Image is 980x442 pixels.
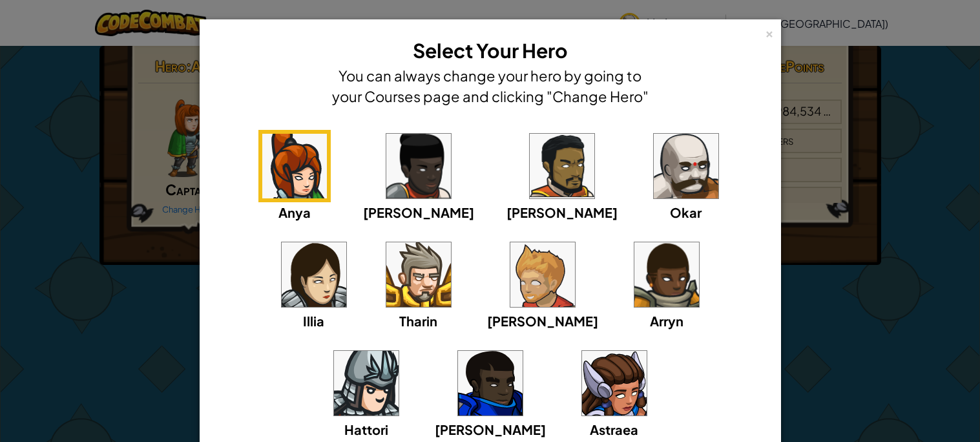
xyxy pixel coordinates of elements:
[670,204,702,220] span: Okar
[634,242,699,307] img: portrait.png
[334,351,399,416] img: portrait.png
[282,242,346,307] img: portrait.png
[303,313,324,329] span: Illia
[487,313,598,329] span: [PERSON_NAME]
[654,134,718,198] img: portrait.png
[399,313,437,329] span: Tharin
[506,204,618,220] span: [PERSON_NAME]
[650,313,683,329] span: Arryn
[458,351,523,416] img: portrait.png
[278,204,311,220] span: Anya
[530,134,594,198] img: portrait.png
[590,421,638,437] span: Astraea
[329,36,652,65] h3: Select Your Hero
[344,421,388,437] span: Hattori
[363,204,474,220] span: [PERSON_NAME]
[435,421,546,437] span: [PERSON_NAME]
[262,134,327,198] img: portrait.png
[765,25,774,39] div: ×
[329,65,652,107] h4: You can always change your hero by going to your Courses page and clicking "Change Hero"
[582,351,647,416] img: portrait.png
[386,242,451,307] img: portrait.png
[510,242,575,307] img: portrait.png
[386,134,451,198] img: portrait.png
